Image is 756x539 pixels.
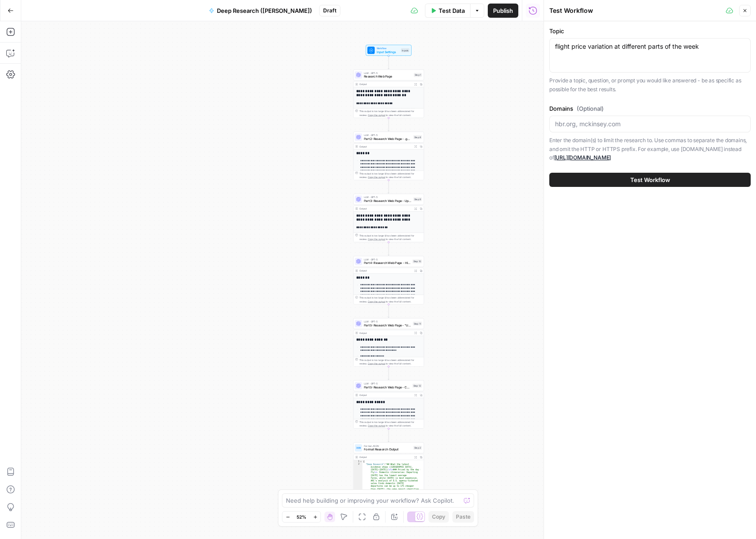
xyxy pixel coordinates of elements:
[297,513,306,520] span: 52%
[204,4,317,18] button: Deep Research ([PERSON_NAME])
[368,238,385,240] span: Copy the output
[413,446,422,450] div: Step 2
[493,6,513,15] span: Publish
[364,385,410,389] span: Part 5: Research Web Page - Contradiction
[364,198,411,203] span: Part 3: Research Web Page - Updated Date + Two Sources Supporting
[368,300,385,302] span: Copy the output
[413,135,422,139] div: Step 8
[323,7,336,15] span: Draft
[413,384,422,388] div: Step 12
[364,320,411,323] span: LLM · GPT-5
[555,42,745,51] textarea: flight price variation at different parts of the week
[353,442,424,491] div: Format JSONFormat Research OutputStep 2Output{ "Deep Research":"## What the latest evidence shows...
[549,27,751,35] label: Topic
[452,511,474,523] button: Paste
[353,194,424,242] div: LLM · GPT-5Part 3: Research Web Page - Updated Date + Two Sources SupportingStep 9Output**** ****...
[368,362,385,365] span: Copy the output
[414,73,422,77] div: Step 1
[217,6,312,15] span: Deep Research ([PERSON_NAME])
[353,45,424,56] div: WorkflowInput SettingsInputs
[364,257,410,261] span: LLM · GPT-5
[577,104,604,113] span: (Optional)
[368,176,385,178] span: Copy the output
[359,331,412,335] div: Output
[359,269,412,272] div: Output
[388,56,389,69] g: Edge from start to step_1
[354,460,363,463] div: 1
[359,207,412,210] div: Output
[359,109,422,117] div: This output is too large & has been abbreviated for review. to view the full content.
[388,180,389,194] g: Edge from step_8 to step_9
[359,420,422,428] div: This output is too large & has been abbreviated for review. to view the full content.
[413,197,422,201] div: Step 9
[555,120,745,128] input: hbr.org, mckinsey.com
[428,511,449,523] button: Copy
[359,455,412,459] div: Output
[377,50,399,54] span: Input Settings
[359,358,422,365] div: This output is too large & has been abbreviated for review. to view the full content.
[425,4,470,18] button: Test Data
[364,444,411,447] span: Format JSON
[359,460,362,463] span: Toggle code folding, rows 1 through 3
[488,4,518,18] button: Publish
[364,447,411,452] span: Format Research Output
[368,424,385,427] span: Copy the output
[364,74,412,79] span: Research Web Page
[388,304,389,318] g: Edge from step_10 to step_11
[364,195,411,199] span: LLM · GPT-5
[359,82,412,86] div: Output
[401,48,409,52] div: Inputs
[364,133,411,137] span: LLM · GPT-5
[549,104,751,113] label: Domains
[413,322,422,326] div: Step 11
[364,323,411,327] span: Part 5: Research Web Page - "Unverifiable"
[630,175,670,184] span: Test Workflow
[549,173,751,187] button: Test Workflow
[368,113,385,116] span: Copy the output
[359,296,422,303] div: This output is too large & has been abbreviated for review. to view the full content.
[554,154,611,161] a: [URL][DOMAIN_NAME]
[359,171,422,179] div: This output is too large & has been abbreviated for review. to view the full content.
[359,145,412,148] div: Output
[439,6,465,15] span: Test Data
[364,261,410,265] span: Part 4: Research Web Page - High / Medium / Low
[388,429,389,442] g: Edge from step_12 to step_2
[388,367,389,380] g: Edge from step_11 to step_12
[364,382,410,385] span: LLM · GPT-5
[549,76,751,93] p: Provide a topic, question, or prompt you would like answered - be as specific as possible for the...
[359,234,422,241] div: This output is too large & has been abbreviated for review. to view the full content.
[456,513,471,521] span: Paste
[549,136,751,162] p: Enter the domain(s) to limit the research to. Use commas to separate the domains, and omit the HT...
[364,136,411,141] span: Part 2: Research Web Page - .gov / .edu Only
[377,47,399,50] span: Workflow
[388,242,389,256] g: Edge from step_9 to step_10
[359,393,412,397] div: Output
[388,118,389,131] g: Edge from step_1 to step_8
[413,260,422,264] div: Step 10
[432,513,445,521] span: Copy
[364,71,412,74] span: LLM · GPT-5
